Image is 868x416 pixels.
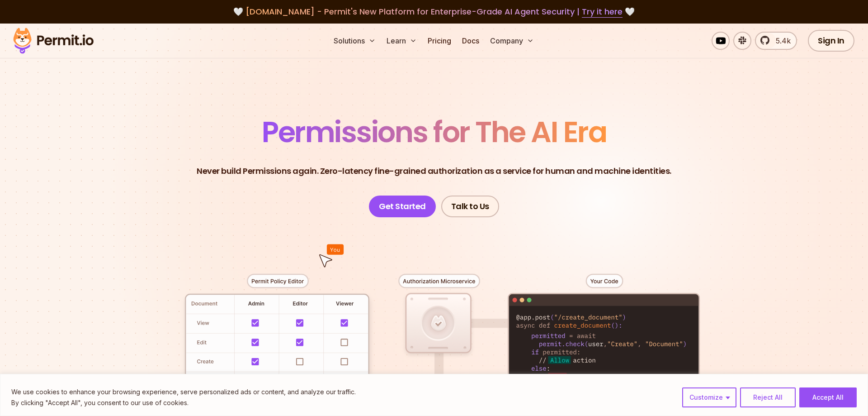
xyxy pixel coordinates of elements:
[383,32,420,50] button: Learn
[799,387,857,407] button: Accept All
[458,32,483,50] a: Docs
[245,6,623,17] span: [DOMAIN_NAME] - Permit's New Platform for Enterprise-Grade AI Agent Security |
[369,196,436,217] a: Get Started
[770,35,791,46] span: 5.4k
[197,165,671,177] p: Never build Permissions again. Zero-latency fine-grained authorization as a service for human and...
[262,112,606,152] span: Permissions for The AI Era
[755,32,797,50] a: 5.4k
[9,25,98,56] img: Permit logo
[11,387,356,397] p: We use cookies to enhance your browsing experience, serve personalized ads or content, and analyz...
[682,387,736,407] button: Customize
[22,5,846,18] div: 🤍 🤍
[424,32,455,50] a: Pricing
[486,32,538,50] button: Company
[441,196,499,217] a: Talk to Us
[330,32,379,50] button: Solutions
[582,6,623,18] a: Try it here
[740,387,796,407] button: Reject All
[11,397,356,408] p: By clicking "Accept All", you consent to our use of cookies.
[808,30,854,52] a: Sign In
